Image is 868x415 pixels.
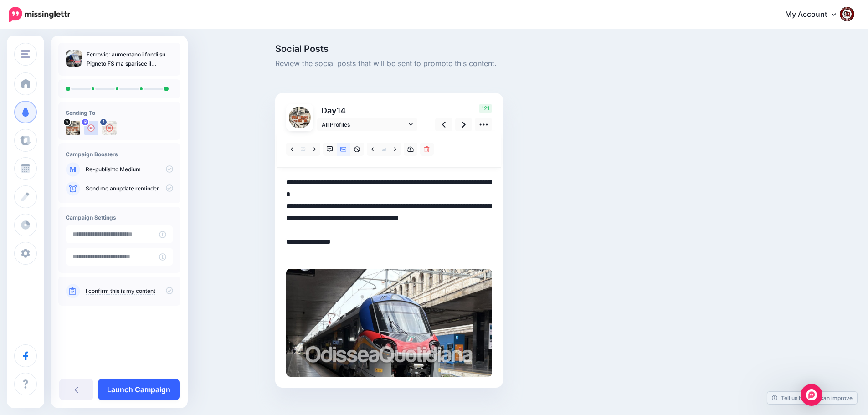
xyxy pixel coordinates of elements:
[801,384,822,406] div: Open Intercom Messenger
[479,104,492,113] span: 121
[66,121,80,135] img: uTTNWBrh-84924.jpeg
[767,392,857,404] a: Tell us how we can improve
[86,287,155,295] a: I confirm this is my content
[317,118,417,131] a: All Profiles
[286,269,492,377] img: c09cc54e833345b63dadd4eb5f5abb18.jpg
[289,107,311,128] img: uTTNWBrh-84924.jpeg
[87,50,173,68] p: Ferrovie: aumentano i fondi su Pigneto FS ma sparisce il raddoppio Cesano-Viterbo
[86,166,113,173] a: Re-publish
[66,151,173,158] h4: Campaign Boosters
[66,109,173,116] h4: Sending To
[102,121,117,135] img: 463453305_2684324355074873_6393692129472495966_n-bsa154739.jpg
[322,120,406,129] span: All Profiles
[9,7,70,22] img: Missinglettr
[317,104,419,117] p: Day
[66,214,173,221] h4: Campaign Settings
[86,165,173,174] p: to Medium
[337,106,346,115] span: 14
[275,44,698,53] span: Social Posts
[275,58,698,70] span: Review the social posts that will be sent to promote this content.
[776,4,854,26] a: My Account
[116,185,159,192] a: update reminder
[86,184,173,193] p: Send me an
[21,50,30,58] img: menu.png
[66,50,82,67] img: c09cc54e833345b63dadd4eb5f5abb18_thumb.jpg
[84,121,98,135] img: user_default_image.png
